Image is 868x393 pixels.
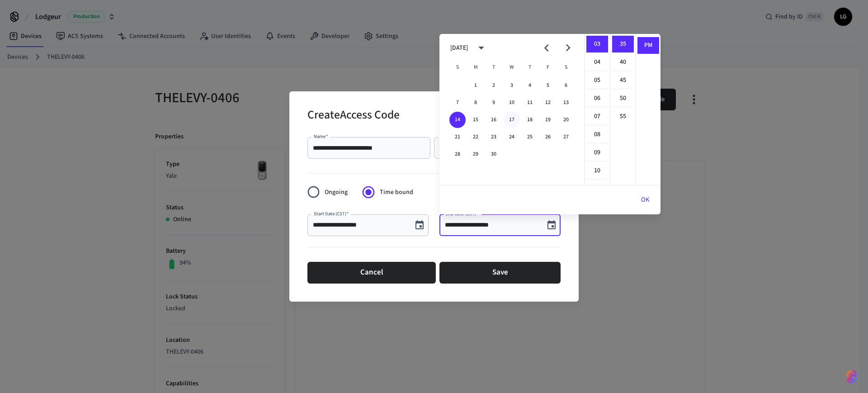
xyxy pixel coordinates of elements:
span: Ongoing [325,188,348,197]
li: 3 hours [586,36,608,53]
ul: Select minutes [610,34,635,185]
button: 4 [522,77,538,94]
span: Wednesday [504,58,520,76]
button: 21 [449,129,466,145]
button: 11 [522,95,538,111]
button: OK [630,189,660,211]
span: Time bound [380,188,413,197]
button: 13 [558,95,574,111]
button: 27 [558,129,574,145]
button: 5 [540,77,556,94]
li: 4 hours [586,54,608,71]
span: Sunday [449,58,466,76]
button: 22 [467,129,484,145]
button: 9 [486,95,502,111]
button: 23 [486,129,502,145]
button: Save [439,262,561,284]
button: 14 [449,112,466,128]
label: Name [314,133,328,140]
button: 18 [522,112,538,128]
button: 30 [486,146,502,162]
li: 45 minutes [612,72,634,89]
li: PM [637,37,659,54]
span: Monday [467,58,484,76]
button: Next month [557,37,579,58]
span: Saturday [558,58,574,76]
li: 11 hours [586,180,608,197]
button: 24 [504,129,520,145]
button: 15 [467,112,484,128]
li: 7 hours [586,108,608,125]
label: End Date (CST) [446,210,478,217]
li: 55 minutes [612,108,634,125]
h2: Create Access Code [307,102,400,130]
button: 8 [467,95,484,111]
span: Tuesday [486,58,502,76]
button: 16 [486,112,502,128]
button: 10 [504,95,520,111]
button: 29 [467,146,484,162]
button: 6 [558,77,574,94]
li: 50 minutes [612,90,634,107]
button: 25 [522,129,538,145]
button: 19 [540,112,556,128]
button: 20 [558,112,574,128]
button: Previous month [536,37,557,58]
div: [DATE] [450,43,468,53]
li: 8 hours [586,126,608,143]
li: 9 hours [586,144,608,161]
button: 2 [486,77,502,94]
button: 28 [449,146,466,162]
img: SeamLogoGradient.69752ec5.svg [846,369,857,384]
button: 1 [467,77,484,94]
button: Cancel [307,262,436,284]
button: 26 [540,129,556,145]
li: 6 hours [586,90,608,107]
label: Start Date (CST) [314,210,349,217]
li: 10 hours [586,162,608,180]
ul: Select meridiem [635,34,660,185]
span: Friday [540,58,556,76]
button: calendar view is open, switch to year view [471,37,492,58]
li: 40 minutes [612,54,634,71]
span: Thursday [522,58,538,76]
li: 35 minutes [612,36,634,53]
button: 17 [504,112,520,128]
li: 5 hours [586,72,608,89]
button: 7 [449,95,466,111]
button: Choose date, selected date is Sep 14, 2025 [542,216,561,234]
button: 3 [504,77,520,94]
button: 12 [540,95,556,111]
button: Choose date, selected date is Sep 14, 2025 [410,216,429,234]
ul: Select hours [585,34,610,185]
